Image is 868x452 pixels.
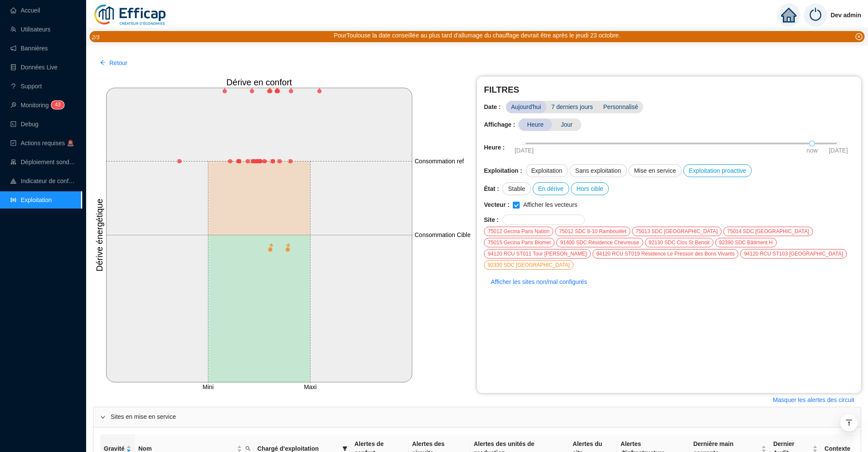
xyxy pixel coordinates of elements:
a: slidersExploitation [10,196,52,203]
div: PourToulouse la date conseillée au plus tard d'allumage du chauffage devrait être après le jeudi ... [334,31,620,40]
img: power [804,3,827,27]
span: search [245,446,251,451]
button: Retour [93,56,134,70]
div: Hors cible [571,182,609,195]
span: Site : [484,215,499,224]
span: État : [484,184,499,193]
span: Actions requises 🚨 [21,140,74,147]
div: Sites en mise en service [93,407,861,427]
span: [DATE] [829,146,848,155]
span: Personnalisé [598,101,643,113]
tspan: Consommation ref [415,158,464,165]
span: Heure : [484,143,505,152]
div: 75015 Gecina Paris Blomet [484,238,555,247]
a: teamUtilisateurs [10,26,50,33]
span: Afficher les sites non/mal configurés [491,277,587,287]
span: Masquer les alertes des circuit [773,396,854,405]
tspan: Dérive en confort [226,78,292,87]
div: 94120 RCU ST019 Résidence Le Pressoir des Bons Vivants [592,249,738,259]
span: close-circle [856,33,862,40]
span: filter [342,446,347,451]
a: codeDebug [10,121,38,128]
tspan: Maxi [304,383,317,390]
span: Retour [109,59,127,68]
span: Aujourd'hui [506,101,546,113]
span: expanded [100,415,105,420]
a: notificationBannières [10,45,48,52]
div: 92130 SDC Clos St Benoit [645,238,713,247]
div: 75013 SDC [GEOGRAPHIC_DATA] [632,227,722,236]
div: Exploitation [526,164,568,177]
div: Sans exploitation [570,164,627,177]
span: Date : [484,103,506,112]
div: 92390 SDC Bâtiment H [715,238,777,247]
div: Mise en service [629,164,682,177]
div: 94120 RCU ST103 [GEOGRAPHIC_DATA] [740,249,847,259]
span: home [781,7,797,23]
a: clusterDéploiement sondes [10,159,76,165]
span: [DATE] [515,146,533,155]
span: FILTRES [484,84,854,96]
span: Vecteur : [484,200,509,209]
span: 7 derniers jours [546,101,598,113]
div: Exploitation proactive [683,164,752,177]
i: 2 / 3 [92,34,99,41]
div: 91400 SDC Résidence Chevreuse [556,238,643,247]
span: Afficher les vecteurs [520,200,581,209]
a: monitorMonitoring43 [10,102,62,109]
div: En dérive [533,182,569,195]
span: Sites en mise en service [111,412,854,421]
span: vertical-align-top [845,419,853,427]
div: 75012 SDC 8-10 Rambouillet [555,227,630,236]
tspan: Dérive énergétique [95,199,104,271]
span: Jour [552,118,581,131]
tspan: Consommation Cible [415,231,471,238]
span: check-square [10,140,16,146]
tspan: Mini [202,383,214,390]
span: Dev admin [831,1,861,29]
button: Afficher les sites non/mal configurés [484,275,594,289]
span: 4 [55,102,58,108]
span: 3 [58,102,61,108]
sup: 43 [51,101,64,109]
a: heat-mapIndicateur de confort [10,178,76,184]
div: 75012 Gecina Paris Nation [484,227,553,236]
span: Affichage : [484,120,515,129]
span: now [806,146,818,155]
div: 94120 RCU ST011 Tour [PERSON_NAME] [484,249,591,259]
div: 75014 SDC [GEOGRAPHIC_DATA] [723,227,813,236]
span: Exploitation : [484,166,522,175]
a: homeAccueil [10,7,40,14]
div: 92330 SDC [GEOGRAPHIC_DATA] [484,260,573,270]
span: arrow-left [100,59,106,65]
span: Heure [518,118,552,131]
a: questionSupport [10,83,42,90]
a: databaseDonnées Live [10,64,58,71]
button: Masquer les alertes des circuit [766,393,861,407]
div: Stable [502,182,531,195]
